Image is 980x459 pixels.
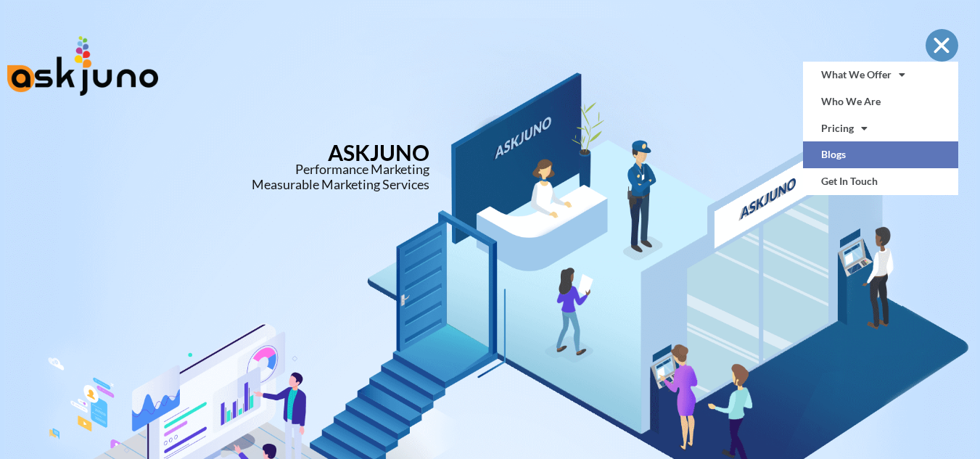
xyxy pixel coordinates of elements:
[803,141,958,168] a: Blogs
[803,88,958,115] a: Who We Are
[135,162,429,193] div: Performance Marketing Measurable Marketing Services
[135,139,429,165] h1: ASKJUNO
[803,62,958,88] a: What We Offer
[803,168,958,195] a: Get In Touch
[926,29,958,62] div: Menu Toggle
[803,115,958,142] a: Pricing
